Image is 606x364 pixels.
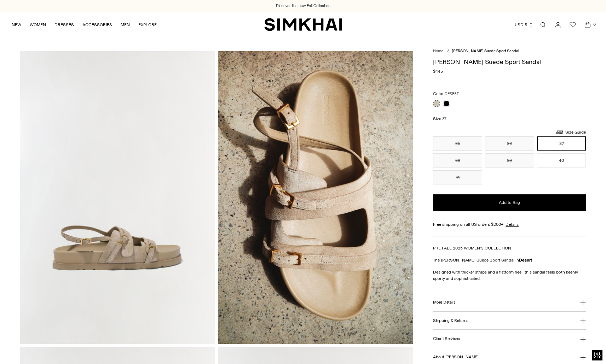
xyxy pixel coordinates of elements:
[218,51,413,344] img: Carey Suede Sport Sandal
[276,3,330,9] a: Discover the new Fall Collection
[433,257,586,263] p: The [PERSON_NAME] Suede Sport Sandal in
[581,18,595,32] a: Open cart modal
[12,17,21,33] a: NEW
[566,18,580,32] a: Wishlist
[485,153,534,168] button: 39
[452,49,519,53] span: [PERSON_NAME] Suede Sport Sandal
[445,92,459,96] span: DESERT
[433,269,586,282] p: Designed with thicker straps and a flatform heel, this sandal feels both keenly sporty and sophis...
[433,48,586,54] nav: breadcrumbs
[485,136,534,151] button: 36
[20,51,215,344] img: Carey Suede Sport Sandal
[433,336,460,341] h3: Client Services
[433,49,443,53] a: Home
[433,68,443,75] span: $445
[121,17,130,33] a: MEN
[54,17,74,33] a: DRESSES
[555,128,586,136] a: Size Guide
[82,17,112,33] a: ACCESSORIES
[537,153,586,168] button: 40
[506,221,519,228] a: Details
[433,246,511,251] a: PRE FALL 2025 WOMEN'S COLLECTION
[433,221,586,228] div: Free shipping on all US orders $200+
[536,18,550,32] a: Open search modal
[537,136,586,151] button: 37
[138,17,157,33] a: EXPLORE
[264,18,342,31] a: SIMKHAI
[433,312,586,330] button: Shipping & Returns
[433,300,455,305] h3: More Details
[519,258,532,263] strong: Desert
[433,330,586,348] button: Client Services
[447,48,449,54] div: /
[433,153,482,168] button: 38
[433,293,586,311] button: More Details
[442,117,446,121] span: 37
[433,90,459,97] label: Color:
[499,200,520,206] span: Add to Bag
[591,21,598,28] span: 0
[433,59,586,65] h1: [PERSON_NAME] Suede Sport Sandal
[433,170,482,184] button: 41
[433,116,446,122] label: Size:
[515,17,533,33] button: USD $
[433,355,478,359] h3: About [PERSON_NAME]
[30,17,46,33] a: WOMEN
[433,318,468,323] h3: Shipping & Returns
[433,194,586,211] button: Add to Bag
[433,136,482,151] button: 35
[551,18,565,32] a: Go to the account page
